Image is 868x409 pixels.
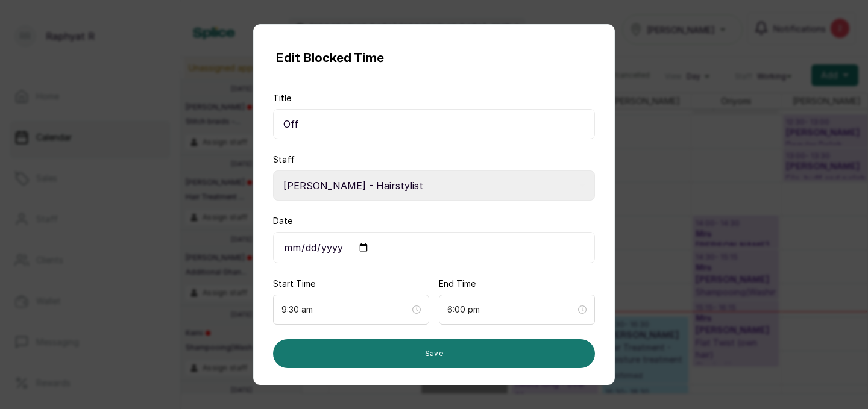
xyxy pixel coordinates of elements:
[281,303,410,316] input: Select time
[273,215,292,227] label: Date
[439,278,476,290] label: End Time
[273,154,295,166] label: Staff
[273,92,291,104] label: Title
[447,303,576,316] input: Select time
[273,339,595,368] button: Save
[273,232,595,263] input: DD/MM/YY
[273,109,595,139] input: Enter title
[273,278,315,290] label: Start Time
[420,382,447,395] button: Delete
[275,49,384,68] h1: Edit Blocked Time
